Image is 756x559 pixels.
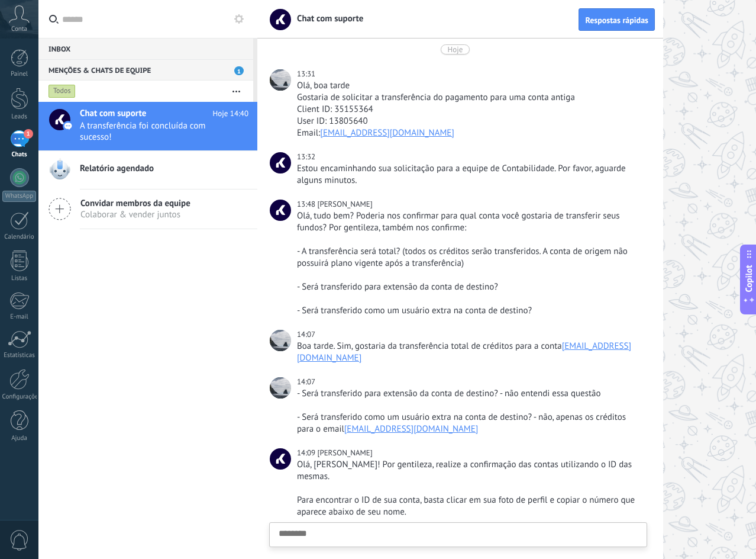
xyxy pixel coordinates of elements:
span: 1 [24,129,33,139]
div: 13:32 [297,151,317,163]
div: Client ID: 35155364 [297,104,645,115]
span: Roberta Rocha [270,330,291,351]
a: [EMAIL_ADDRESS][DOMAIN_NAME] [344,423,479,435]
a: Relatório agendado [38,151,257,189]
span: Cid D. [317,448,372,458]
span: Colaborar & vender juntos [80,209,190,220]
div: Gostaria de solicitar a transferência do pagamento para uma conta antiga [297,92,645,104]
div: Configurações [2,393,37,401]
a: Chat com suporte Hoje 14:40 A transferência foi concluída com sucesso! [38,102,257,150]
button: Respostas rápidas [579,8,655,31]
span: Conta [11,25,27,33]
span: Convidar membros da equipe [80,198,190,209]
div: 13:31 [297,68,317,80]
div: Todos [49,84,76,98]
span: Roberta Rocha [270,377,291,399]
div: - Será transferido como um usuário extra na conta de destino? [297,305,645,317]
a: [EMAIL_ADDRESS][DOMAIN_NAME] [297,340,631,364]
span: Respostas rápidas [585,16,648,24]
div: User ID: 13805640 [297,115,645,127]
div: WhatsApp [2,191,36,202]
span: A transferência foi concluída com sucesso! [80,120,226,143]
div: Hoje [448,44,463,54]
span: Chat com suporte [80,108,146,120]
div: - A transferência será total? (todos os créditos serão transferidos. A conta de origem não possui... [297,246,645,269]
div: 14:07 [297,376,317,388]
div: Estatísticas [2,352,37,359]
div: Boa tarde. Sim, gostaria da transferência total de créditos para a conta [297,340,645,364]
div: E-mail [2,313,37,321]
div: Olá, tudo bem? Poderia nos confirmar para qual conta você gostaria de transferir seus fundos? Por... [297,210,645,234]
span: Chat com suporte [270,152,291,174]
span: Copilot [743,265,755,293]
div: - Será transferido como um usuário extra na conta de destino? - não, apenas os créditos para o email [297,412,645,435]
span: Hoje 14:40 [213,108,248,120]
div: Menções & Chats de equipe [38,59,253,81]
div: Ajuda [2,435,37,442]
span: Roberta Rocha [270,69,291,91]
a: [EMAIL_ADDRESS][DOMAIN_NAME] [320,127,454,139]
div: Para encontrar o ID de sua conta, basta clicar em sua foto de perfil e copiar o número que aparec... [297,494,645,518]
span: Cid D. [270,448,291,470]
div: Olá, [PERSON_NAME]! Por gentileza, realize a confirmação das contas utilizando o ID das mesmas. [297,459,645,483]
div: 13:48 [297,198,317,210]
div: Listas [2,275,37,282]
div: Inbox [38,38,253,59]
span: Relatório agendado [80,163,154,175]
span: 1 [234,66,244,75]
div: Leads [2,113,37,121]
div: Painel [2,70,37,78]
button: Mais [224,81,249,102]
div: 14:07 [297,329,317,340]
div: 14:09 [297,447,317,459]
div: - Será transferido para extensão da conta de destino? [297,281,645,293]
div: Chats [2,151,37,159]
span: Cid D. [317,199,372,209]
span: Chat com suporte [290,13,363,24]
div: - Será transferido para extensão da conta de destino? - não entendi essa questão [297,388,645,400]
span: Cid D. [270,200,291,221]
div: Calendário [2,233,37,241]
div: Email: [297,127,645,139]
div: Estou encaminhando sua solicitação para a equipe de Contabilidade. Por favor, aguarde alguns minu... [297,163,645,187]
div: Olá, boa tarde [297,80,645,92]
